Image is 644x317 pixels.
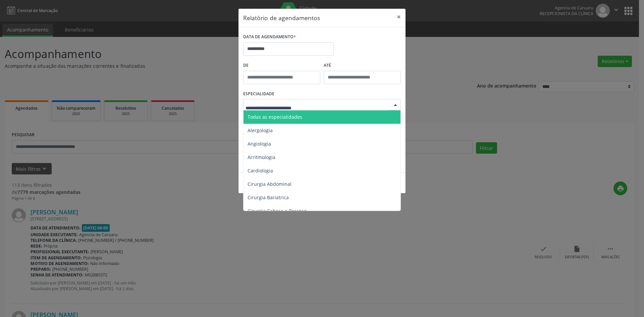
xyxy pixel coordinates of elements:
[248,154,275,160] span: Arritmologia
[248,194,289,201] span: Cirurgia Bariatrica
[248,114,302,120] span: Todas as especialidades
[248,167,273,174] span: Cardiologia
[248,208,307,214] span: Cirurgia Cabeça e Pescoço
[243,89,274,99] label: ESPECIALIDADE
[243,32,296,42] label: DATA DE AGENDAMENTO
[392,9,406,25] button: Close
[248,127,273,134] span: Alergologia
[248,141,271,147] span: Angiologia
[248,181,291,187] span: Cirurgia Abdominal
[243,13,320,22] h5: Relatório de agendamentos
[324,60,401,71] label: ATÉ
[243,60,320,71] label: De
